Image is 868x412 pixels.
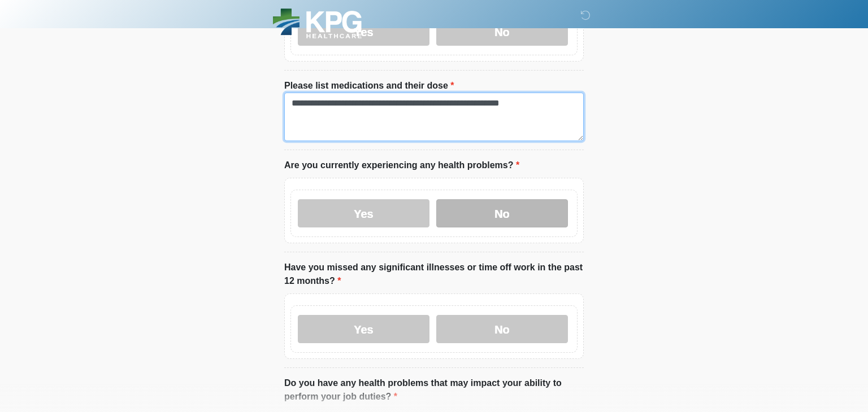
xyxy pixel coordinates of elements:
[436,315,568,343] label: No
[284,79,454,93] label: Please list medications and their dose
[284,376,584,404] label: Do you have any health problems that may impact your ability to perform your job duties?
[436,199,568,227] label: No
[284,261,584,288] label: Have you missed any significant illnesses or time off work in the past 12 months?
[284,159,519,172] label: Are you currently experiencing any health problems?
[273,8,362,38] img: KPG Healthcare Logo
[298,315,429,343] label: Yes
[298,199,429,227] label: Yes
